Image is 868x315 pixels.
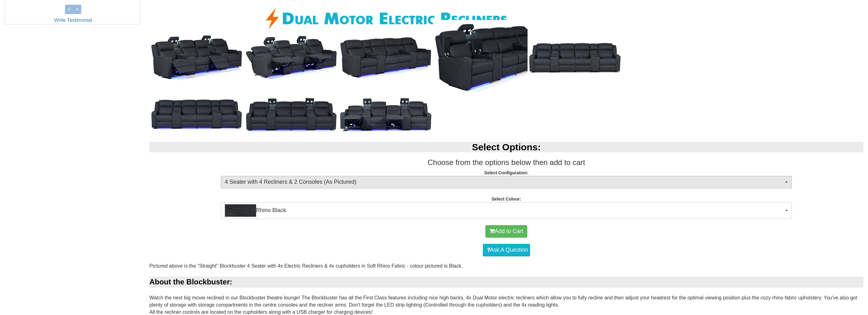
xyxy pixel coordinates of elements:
button: 4 Seater with 4 Recliners & 2 Consoles (As Pictured) [221,176,792,188]
span: Rhino Black [225,204,784,217]
img: Rhino Black [225,204,256,217]
h3: Choose from the options below then add to cart [149,158,863,167]
a: Ask A Question [483,244,530,256]
b: Select Options: [472,142,541,152]
span: 4 Seater with 4 Recliners & 2 Consoles (As Pictured) [225,178,784,186]
strong: Select Colour: [492,196,521,201]
strong: Select Configuration: [484,170,528,175]
div: About the Blockbuster: [149,277,863,287]
button: Rhino BlackRhino Black [221,202,792,219]
button: Add to Cart [485,225,527,238]
a: Write Testimonial [54,17,92,23]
